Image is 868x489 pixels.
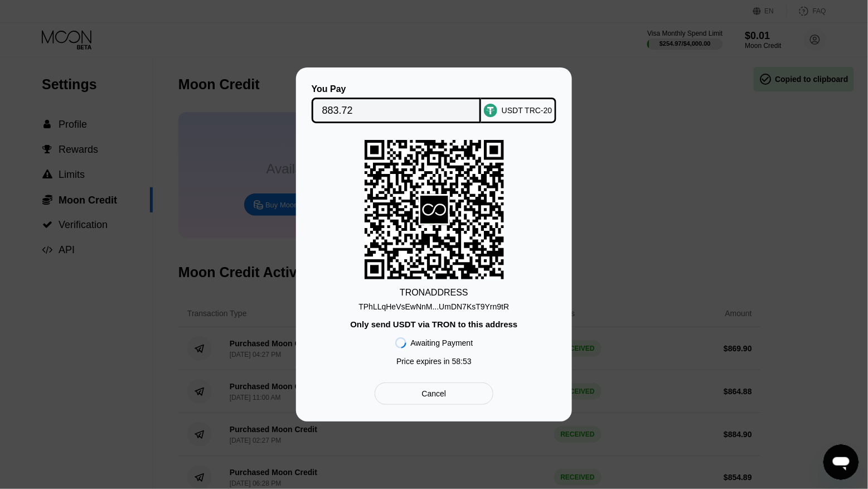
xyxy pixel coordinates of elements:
[411,338,473,347] div: Awaiting Payment
[313,84,555,123] div: You PayUSDT TRC-20
[312,84,482,94] div: You Pay
[422,389,447,399] div: Cancel
[375,383,493,405] div: Cancel
[359,298,510,311] div: TPhLLqHeVsEwNnM...UmDN7KsT9Yrn9tR
[396,357,472,366] div: Price expires in
[823,444,859,480] iframe: Кнопка запуска окна обмена сообщениями
[400,288,468,298] div: TRON ADDRESS
[350,319,517,329] div: Only send USDT via TRON to this address
[359,302,510,311] div: TPhLLqHeVsEwNnM...UmDN7KsT9Yrn9tR
[502,106,552,115] div: USDT TRC-20
[452,357,472,366] span: 58 : 53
